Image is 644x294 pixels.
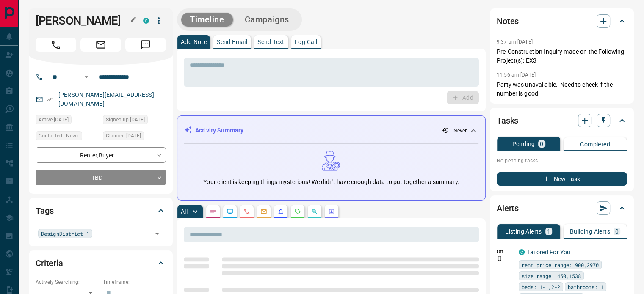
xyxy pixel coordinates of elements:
[580,141,610,147] p: Completed
[505,228,542,234] p: Listing Alerts
[540,141,543,147] p: 0
[311,208,318,215] svg: Opportunities
[497,248,514,256] p: Off
[497,172,627,186] button: New Task
[497,47,627,65] p: Pre-Construction Inquiry made on the Following Project(s): EX3
[227,208,233,215] svg: Lead Browsing Activity
[39,132,79,140] span: Contacted - Never
[103,131,166,143] div: Tue Sep 03 2019
[519,249,525,255] div: condos.ca
[243,208,250,215] svg: Calls
[497,201,519,215] h2: Alerts
[36,147,166,163] div: Renter , Buyer
[203,178,459,187] p: Your client is keeping things mysterious! We didn't have enough data to put together a summary.
[497,114,518,127] h2: Tasks
[277,208,284,215] svg: Listing Alerts
[522,283,560,291] span: beds: 1-1,2-2
[36,256,63,270] h2: Criteria
[181,13,233,27] button: Timeline
[497,110,627,131] div: Tasks
[217,39,247,45] p: Send Email
[106,132,141,140] span: Claimed [DATE]
[36,115,99,127] div: Fri Mar 25 2022
[512,141,535,147] p: Pending
[497,154,627,167] p: No pending tasks
[58,91,154,107] a: [PERSON_NAME][EMAIL_ADDRESS][DOMAIN_NAME]
[497,80,627,98] p: Party was unavailable. Need to check if the number is good.
[295,39,317,45] p: Log Call
[615,228,619,234] p: 0
[184,123,478,138] div: Activity Summary- Never
[257,39,285,45] p: Send Text
[36,204,53,217] h2: Tags
[143,18,149,24] div: condos.ca
[527,249,570,256] a: Tailored For You
[294,208,301,215] svg: Requests
[106,115,145,124] span: Signed up [DATE]
[497,198,627,218] div: Alerts
[210,208,216,215] svg: Notes
[181,39,207,45] p: Add Note
[103,278,166,286] p: Timeframe:
[497,11,627,31] div: Notes
[36,253,166,273] div: Criteria
[125,38,166,52] span: Message
[36,278,99,286] p: Actively Searching:
[39,115,69,124] span: Active [DATE]
[522,272,581,280] span: size range: 450,1538
[260,208,267,215] svg: Emails
[81,72,91,82] button: Open
[151,228,163,239] button: Open
[236,13,298,27] button: Campaigns
[36,170,166,185] div: TBD
[181,209,188,214] p: All
[497,256,503,261] svg: Push Notification Only
[497,39,533,45] p: 9:37 am [DATE]
[80,38,121,52] span: Email
[47,96,53,102] svg: Email Verified
[328,208,335,215] svg: Agent Actions
[36,14,130,27] h1: [PERSON_NAME]
[103,115,166,127] div: Tue Sep 03 2019
[570,228,610,234] p: Building Alerts
[451,127,467,135] p: - Never
[36,201,166,221] div: Tags
[497,72,536,78] p: 11:56 am [DATE]
[41,229,89,238] span: DesignDistrict_1
[568,283,603,291] span: bathrooms: 1
[547,228,550,234] p: 1
[497,14,519,28] h2: Notes
[195,126,243,135] p: Activity Summary
[36,38,76,52] span: Call
[522,261,599,269] span: rent price range: 900,2970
